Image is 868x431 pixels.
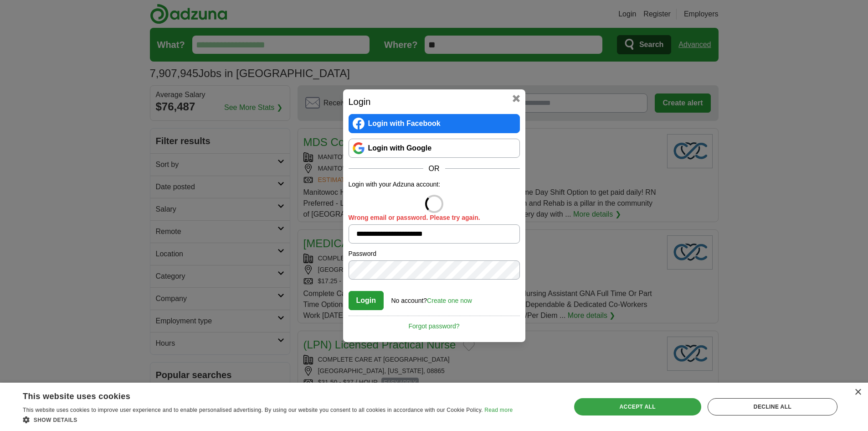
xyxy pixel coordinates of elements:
a: Login with Facebook [349,114,520,133]
div: Decline all [708,398,837,415]
span: Show details [34,417,77,423]
div: Show details [23,415,513,424]
button: Login [349,291,384,310]
span: OR [423,163,445,174]
a: Read more, opens a new window [484,407,513,413]
h2: Login [349,95,520,109]
label: Password [349,249,520,259]
div: No account? [391,291,472,306]
div: This website uses cookies [23,388,490,402]
a: Forgot password? [349,316,520,331]
p: Login with your Adzuna account: [349,180,520,189]
a: Login with Google [349,139,520,158]
span: This website uses cookies to improve user experience and to enable personalised advertising. By u... [23,407,483,413]
a: Create one now [427,297,472,304]
label: Wrong email or password. Please try again. [349,213,520,223]
div: Accept all [574,398,701,415]
div: Close [854,389,861,396]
